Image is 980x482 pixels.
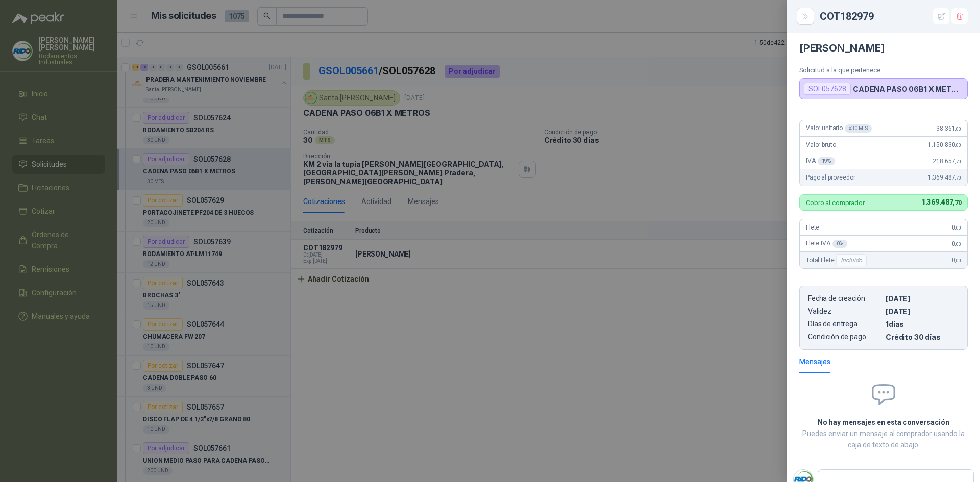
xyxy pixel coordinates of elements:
div: Mensajes [799,356,830,367]
h2: No hay mensajes en esta conversación [799,417,968,428]
div: 0 % [832,240,847,248]
span: ,70 [955,159,961,164]
p: 1 dias [886,320,959,328]
p: Crédito 30 días [886,333,959,341]
span: Total Flete [806,254,869,266]
span: Pago al proveedor [806,174,855,181]
span: 0 [952,240,961,247]
p: Cobro al comprador [806,199,865,206]
div: 19 % [818,157,836,165]
span: 1.369.487 [921,198,961,206]
p: Días de entrega [808,320,881,328]
p: [DATE] [886,307,959,316]
div: COT182979 [820,8,968,24]
span: 218.657 [933,158,961,165]
span: ,70 [955,175,961,181]
span: ,00 [955,225,961,231]
p: Fecha de creación [808,294,881,303]
span: 0 [952,257,961,264]
button: Close [799,10,812,22]
p: Validez [808,307,881,316]
h4: [PERSON_NAME] [799,42,968,54]
p: [DATE] [886,294,959,303]
span: Valor bruto [806,141,836,148]
span: Flete [806,224,819,231]
p: Solicitud a la que pertenece [799,66,968,74]
span: ,00 [955,241,961,247]
span: ,00 [955,126,961,132]
span: 0 [952,224,961,231]
span: Valor unitario [806,124,872,133]
div: x 30 MTS [845,124,872,133]
p: CADENA PASO 06B1 X METROS [853,85,963,93]
div: SOL057628 [804,83,851,95]
span: ,00 [955,142,961,148]
span: IVA [806,157,835,165]
p: Condición de pago [808,333,881,341]
p: Puedes enviar un mensaje al comprador usando la caja de texto de abajo. [799,428,968,450]
div: Incluido [836,254,867,266]
span: 1.369.487 [928,174,961,181]
span: Flete IVA [806,240,847,248]
span: 1.150.830 [928,141,961,148]
span: 38.361 [936,125,961,132]
span: ,00 [955,258,961,263]
span: ,70 [953,199,961,206]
